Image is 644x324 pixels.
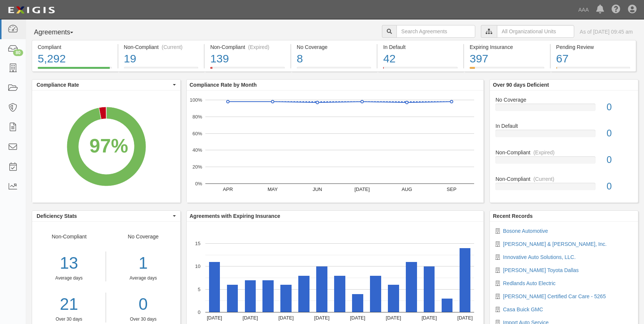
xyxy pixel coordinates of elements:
div: No Coverage [106,233,180,323]
div: Average days [112,275,174,281]
text: 100% [190,97,202,103]
div: Over 30 days [32,316,106,323]
text: 60% [192,130,202,136]
div: 80 [13,49,23,56]
div: As of [DATE] 09:45 am [580,28,633,36]
div: (Expired) [248,43,270,51]
div: Pending Review [556,43,631,51]
button: Deficiency Stats [32,211,180,221]
svg: A chart. [187,90,483,203]
span: Compliance Rate [37,81,171,89]
i: Help Center - Complianz [612,5,620,14]
div: Non-Compliant [32,233,106,323]
div: 0 [601,127,638,140]
text: AUG [401,186,412,192]
text: [DATE] [314,315,329,321]
text: APR [223,186,233,192]
div: 13 [32,252,106,275]
div: Non-Compliant [490,149,638,156]
div: Over 30 days [112,316,174,323]
text: 20% [192,164,202,170]
text: 15 [195,241,200,246]
input: All Organizational Units [497,25,574,38]
text: 80% [192,114,202,120]
text: 0 [198,309,200,315]
input: Search Agreements [396,25,475,38]
a: Bosone Automotive [503,228,548,234]
div: (Current) [533,175,554,183]
a: Casa Buick GMC [503,306,543,312]
text: 40% [192,147,202,153]
div: 0 [601,180,638,193]
div: No Coverage [297,43,371,51]
a: No Coverage8 [291,67,377,73]
div: 397 [470,51,544,67]
img: logo-5460c22ac91f19d4615b14bd174203de0afe785f0fc80cf4dbbc73dc1793850b.png [6,3,57,17]
a: 0 [112,293,174,316]
svg: A chart. [32,90,180,203]
div: (Current) [162,43,183,51]
a: Non-Compliant(Expired)139 [205,67,290,73]
a: Non-Compliant(Current)0 [495,175,632,196]
div: In Default [383,43,458,51]
a: AAA [575,2,592,17]
div: Compliant [38,43,112,51]
b: Agreements with Expiring Insurance [190,213,280,219]
div: 139 [210,51,285,67]
div: 67 [556,51,631,67]
b: Recent Records [493,213,533,219]
div: 5,292 [38,51,112,67]
text: [DATE] [354,186,370,192]
div: 19 [124,51,199,67]
text: [DATE] [207,315,222,321]
div: Non-Compliant (Expired) [210,43,285,51]
a: Innovative Auto Solutions, LLC. [503,254,576,260]
div: 8 [297,51,371,67]
div: 0 [601,153,638,167]
b: Over 90 days Deficient [493,82,549,88]
a: No Coverage0 [495,96,632,123]
b: Compliance Rate by Month [190,82,257,88]
div: (Expired) [533,149,555,156]
div: No Coverage [490,96,638,104]
a: Non-Compliant(Expired)0 [495,149,632,175]
text: [DATE] [278,315,293,321]
div: In Default [490,122,638,130]
text: SEP [447,186,456,192]
text: [DATE] [350,315,365,321]
text: JUN [312,186,322,192]
button: Compliance Rate [32,80,180,90]
a: Compliant5,292 [32,67,118,73]
a: [PERSON_NAME] Certified Car Care - 5265 [503,293,606,299]
a: Pending Review67 [551,67,637,73]
a: Expiring Insurance397 [464,67,550,73]
div: Expiring Insurance [470,43,544,51]
div: Average days [32,275,106,281]
text: 0% [195,181,202,186]
a: Redlands Auto Electric [503,280,556,286]
div: 0 [601,101,638,114]
text: [DATE] [421,315,437,321]
text: [DATE] [386,315,401,321]
a: In Default0 [495,122,632,149]
div: 1 [112,252,174,275]
div: 97% [90,132,128,160]
div: 42 [383,51,458,67]
text: 5 [198,286,200,292]
a: [PERSON_NAME] Toyota Dallas [503,267,579,273]
text: [DATE] [457,315,473,321]
a: 21 [32,293,106,316]
a: [PERSON_NAME] & [PERSON_NAME], Inc. [503,241,607,247]
text: MAY [267,186,278,192]
div: Non-Compliant [490,175,638,183]
text: 10 [195,263,200,269]
text: [DATE] [243,315,258,321]
span: Deficiency Stats [37,212,171,220]
a: In Default42 [377,67,463,73]
a: Non-Compliant(Current)19 [118,67,204,73]
div: Non-Compliant (Current) [124,43,199,51]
